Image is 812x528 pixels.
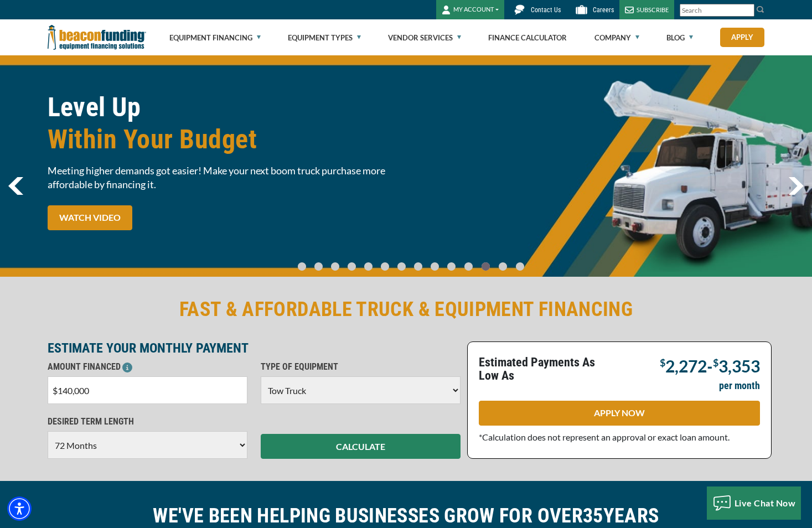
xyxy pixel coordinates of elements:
a: Go To Slide 7 [412,262,425,271]
img: Left Navigator [8,177,23,195]
img: Beacon Funding Corporation logo [48,19,146,55]
span: 3,353 [718,356,760,376]
span: $ [660,356,665,369]
a: WATCH VIDEO [48,205,132,230]
a: Vendor Services [388,20,461,55]
span: Within Your Budget [48,123,400,156]
span: Contact Us [531,6,561,14]
a: previous [8,177,23,195]
p: Estimated Payments As Low As [479,356,613,382]
a: Go To Slide 1 [312,262,325,271]
a: Go To Slide 10 [462,262,475,271]
a: Go To Slide 13 [513,262,527,271]
a: Go To Slide 6 [395,262,408,271]
a: Go To Slide 0 [296,262,309,271]
span: *Calculation does not represent an approval or exact loan amount. [479,432,730,442]
button: Live Chat Now [707,486,801,520]
a: Clear search text [743,6,752,15]
img: Search [756,5,765,14]
input: Search [680,4,754,17]
span: 2,272 [665,356,707,376]
button: CALCULATE [261,434,461,459]
span: $ [713,356,718,369]
a: Apply [720,28,764,47]
span: 35 [583,504,603,527]
p: per month [719,379,760,392]
input: $ [48,376,247,404]
a: APPLY NOW [479,401,760,426]
a: Finance Calculator [488,20,567,55]
h2: FAST & AFFORDABLE TRUCK & EQUIPMENT FINANCING [48,297,765,322]
h1: Level Up [48,91,400,156]
a: Equipment Types [288,20,361,55]
p: DESIRED TERM LENGTH [48,415,247,428]
a: Go To Slide 2 [329,262,342,271]
a: Company [594,20,639,55]
a: next [788,177,804,195]
a: Go To Slide 9 [445,262,458,271]
a: Go To Slide 12 [496,262,510,271]
span: Live Chat Now [735,498,796,508]
span: Meeting higher demands got easier! Make your next boom truck purchase more affordable by financin... [48,164,400,191]
span: Careers [593,6,614,14]
p: - [660,356,760,374]
p: TYPE OF EQUIPMENT [261,360,461,374]
a: Go To Slide 5 [379,262,392,271]
a: Go To Slide 4 [362,262,375,271]
p: ESTIMATE YOUR MONTHLY PAYMENT [48,341,461,355]
img: Right Navigator [788,177,804,195]
a: Equipment Financing [169,20,261,55]
div: Accessibility Menu [7,496,32,521]
p: AMOUNT FINANCED [48,360,247,374]
a: Go To Slide 11 [479,262,493,271]
a: Blog [666,20,693,55]
a: Go To Slide 3 [345,262,359,271]
a: Go To Slide 8 [428,262,442,271]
